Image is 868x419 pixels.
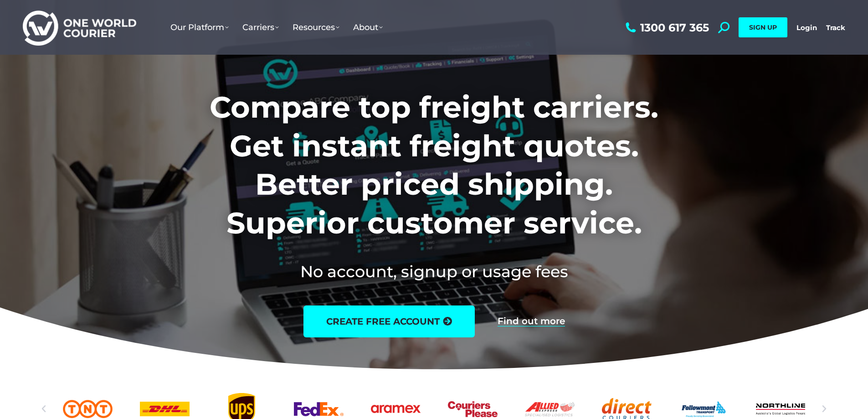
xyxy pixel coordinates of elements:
h2: No account, signup or usage fees [149,260,719,283]
span: SIGN UP [749,23,777,31]
a: About [346,13,390,41]
a: Carriers [236,13,286,41]
a: Our Platform [164,13,236,41]
a: create free account [303,305,475,337]
img: One World Courier [23,9,136,46]
span: Resources [293,22,339,32]
span: Our Platform [170,22,229,32]
span: Carriers [242,22,279,32]
a: Resources [286,13,346,41]
a: SIGN UP [739,17,787,37]
a: 1300 617 365 [623,22,709,33]
a: Track [826,23,845,32]
h1: Compare top freight carriers. Get instant freight quotes. Better priced shipping. Superior custom... [149,88,719,242]
a: Login [796,23,817,32]
span: About [353,22,383,32]
a: Find out more [498,316,565,326]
